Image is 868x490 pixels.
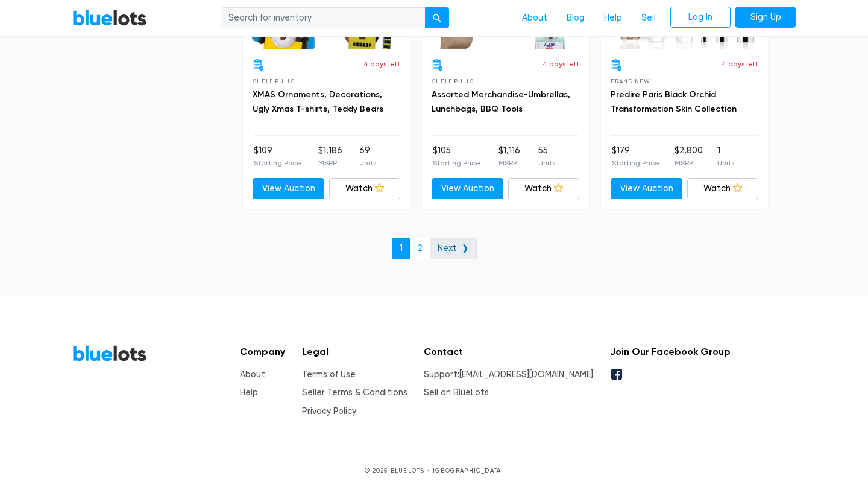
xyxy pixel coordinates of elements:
li: $1,186 [318,144,342,168]
a: BlueLots [72,345,147,362]
h5: Join Our Facebook Group [610,346,731,357]
p: 4 days left [363,59,400,69]
a: 2 [410,238,430,259]
li: 1 [717,144,734,168]
p: 4 days left [542,59,579,69]
h5: Contact [424,346,593,357]
a: View Auction [253,178,324,200]
p: Units [538,157,555,168]
a: Assorted Merchandise-Umbrellas, Lunchbags, BBQ Tools [432,89,570,114]
a: Sell on BlueLots [424,387,489,398]
p: Starting Price [612,157,659,168]
a: [EMAIL_ADDRESS][DOMAIN_NAME] [459,369,593,380]
li: $2,800 [675,144,703,168]
li: 55 [538,144,555,168]
a: XMAS Ornaments, Decorations, Ugly Xmas T-shirts, Teddy Bears [253,89,383,114]
a: Watch [329,178,401,200]
a: Terms of Use [302,369,356,380]
a: Predire Paris Black Orchid Transformation Skin Collection [611,89,737,114]
a: Next ❯ [430,238,477,259]
a: BlueLots [72,9,147,27]
span: Brand New [611,78,650,84]
p: MSRP [318,157,342,168]
a: Blog [557,7,594,30]
h5: Company [240,346,285,357]
li: $105 [433,144,480,168]
a: About [240,369,265,380]
li: Support: [424,368,593,381]
a: 1 [392,238,410,259]
p: Units [717,157,734,168]
p: MSRP [675,157,703,168]
a: About [512,7,557,30]
li: $179 [612,144,659,168]
p: 4 days left [722,59,758,69]
p: Starting Price [254,157,301,168]
span: Shelf Pulls [432,78,474,84]
li: $1,116 [498,144,520,168]
a: View Auction [432,178,503,200]
a: Help [240,387,258,398]
a: Sign Up [735,7,796,28]
a: Seller Terms & Conditions [302,387,407,398]
a: Privacy Policy [302,406,356,416]
a: Sell [632,7,665,30]
li: $109 [254,144,301,168]
input: Search for inventory [221,7,426,29]
a: View Auction [611,178,682,200]
p: © 2025 BLUELOTS • [GEOGRAPHIC_DATA] [72,466,796,475]
a: Watch [687,178,759,200]
span: Shelf Pulls [253,78,295,84]
a: Watch [508,178,580,200]
p: Starting Price [433,157,480,168]
p: MSRP [498,157,520,168]
a: Help [594,7,632,30]
p: Units [359,157,376,168]
a: Log In [670,7,731,28]
li: 69 [359,144,376,168]
h5: Legal [302,346,407,357]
